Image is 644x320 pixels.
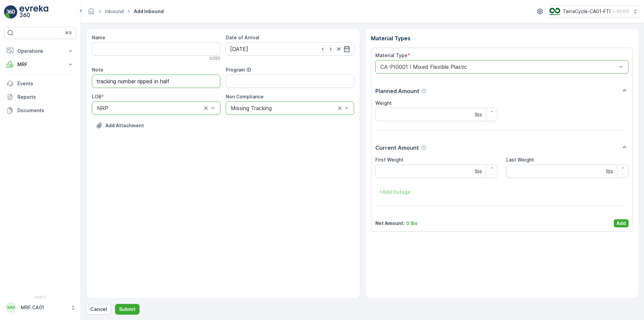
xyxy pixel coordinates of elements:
div: MM [6,302,16,313]
img: logo_light-DOdMpM7g.png [19,5,48,19]
p: Material Types [371,34,633,42]
a: Inbound [105,8,124,14]
p: 0 lbs [406,220,418,227]
img: logo [4,5,17,19]
p: TerraCycle-CA01-FTI [563,8,610,15]
span: Add Inbound [132,8,165,15]
p: + Add Outage [379,189,411,195]
img: TC_BVHiTW6.png [549,8,560,15]
p: Reports [17,94,74,100]
button: Upload File [92,120,148,131]
p: Submit [119,306,136,313]
p: 0 / 255 [209,56,220,61]
p: Events [17,80,74,87]
button: Submit [115,304,140,315]
button: +Add Outage [375,187,415,197]
div: Help Tooltip Icon [421,88,427,94]
button: Cancel [86,304,111,315]
label: First Weight [375,157,404,163]
p: Planned Amount [375,87,419,95]
button: Operations [4,44,76,58]
button: MMMRF.CA01 [4,301,76,315]
button: TerraCycle-CA01-FTI(-05:00) [549,5,639,17]
p: Current Amount [375,144,419,152]
label: LOB [92,94,101,99]
label: Note [92,67,103,73]
p: Cancel [90,306,107,313]
p: Net Amount : [375,220,405,227]
a: Documents [4,104,76,117]
button: Add [614,219,629,227]
a: Homepage [88,10,95,16]
p: lbs [475,110,482,119]
span: v 1.51.1 [4,295,76,299]
p: Operations [17,48,63,54]
p: MRF [17,61,63,68]
p: ( -05:00 ) [613,9,629,14]
button: MRF [4,58,76,71]
p: lbs [606,167,613,175]
p: MRF.CA01 [21,304,67,311]
label: Name [92,35,105,40]
label: Program ID [226,67,251,73]
label: Last Weight [506,157,534,163]
label: Non Compliance [226,94,264,99]
p: Documents [17,107,74,114]
label: Weight [375,100,392,106]
p: Add Attachment [105,122,144,129]
a: Events [4,77,76,90]
p: ⌘B [65,30,72,36]
label: Date of Arrival [226,35,259,40]
label: Material Type [375,52,408,58]
a: Reports [4,90,76,104]
input: dd/mm/yyyy [226,42,354,56]
p: lbs [475,167,482,175]
div: Help Tooltip Icon [421,145,426,150]
p: Add [616,220,626,227]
